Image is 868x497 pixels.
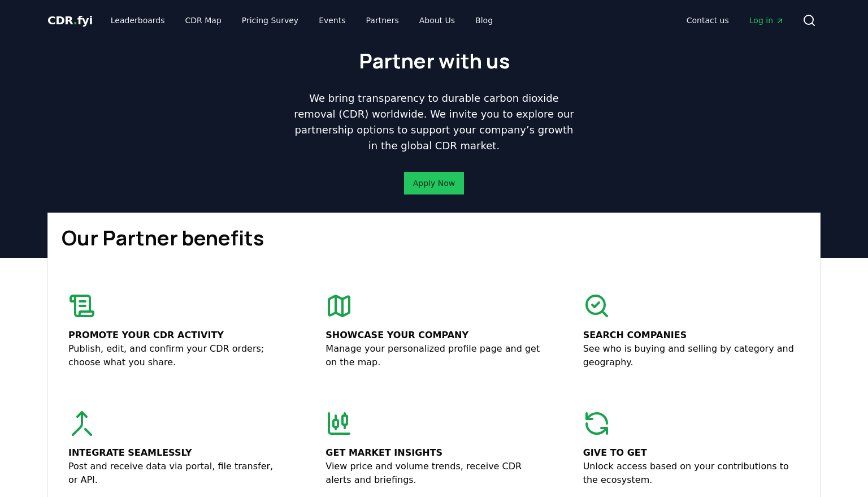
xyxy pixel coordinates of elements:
[678,10,738,31] a: Contact us
[413,178,455,189] a: Apply Now
[678,10,793,31] nav: Main
[325,460,542,487] p: View price and volume trends, receive CDR alerts and briefings.
[68,446,285,460] p: Integrate seamlessly
[357,10,408,31] a: Partners
[583,460,800,487] p: Unlock access based on your contributions to the ecosystem.
[740,10,793,31] a: Log in
[68,342,285,369] p: Publish, edit, and confirm your CDR orders; choose what you share.
[749,15,784,26] span: Log in
[325,446,542,460] p: Get market insights
[583,342,800,369] p: See who is buying and selling by category and geography.
[359,50,510,72] h1: Partner with us
[68,329,285,342] p: Promote your CDR activity
[410,10,464,31] a: About Us
[325,329,542,342] p: Showcase your company
[583,446,800,460] p: Give to get
[176,10,231,31] a: CDR Map
[102,10,502,31] nav: Main
[47,14,93,27] span: CDR fyi
[47,12,93,28] a: CDR.fyi
[68,460,285,487] p: Post and receive data via portal, file transfer, or API.
[466,10,502,31] a: Blog
[102,10,174,31] a: Leaderboards
[73,14,77,27] span: .
[62,227,806,249] h1: Our Partner benefits
[310,10,354,31] a: Events
[404,172,464,195] button: Apply Now
[233,10,307,31] a: Pricing Survey
[325,342,542,369] p: Manage your personalized profile page and get on the map.
[289,90,579,154] p: We bring transparency to durable carbon dioxide removal (CDR) worldwide. We invite you to explore...
[583,329,800,342] p: Search companies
